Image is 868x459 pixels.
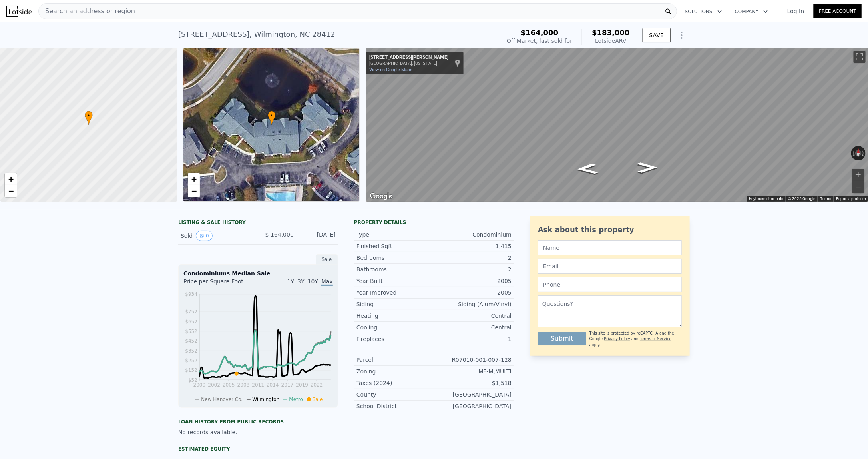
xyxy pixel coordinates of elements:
[749,196,783,202] button: Keyboard shortcuts
[191,174,196,184] span: +
[196,231,213,241] button: View historical data
[356,402,434,410] div: School District
[188,377,197,383] tspan: $52
[507,37,572,45] div: Off Market, last sold for
[369,67,412,72] a: View on Google Maps
[185,319,197,325] tspan: $652
[369,54,448,61] div: [STREET_ADDRESS][PERSON_NAME]
[674,27,690,43] button: Show Options
[185,291,197,297] tspan: $934
[237,382,250,388] tspan: 2008
[538,240,682,255] input: Name
[185,338,197,344] tspan: $452
[643,28,671,42] button: SAVE
[185,309,197,315] tspan: $752
[188,173,200,185] a: Zoom in
[434,231,512,239] div: Condominium
[434,300,512,308] div: Siding (Alum/Vinyl)
[679,4,729,19] button: Solutions
[5,185,17,197] a: Zoom out
[854,51,866,63] button: Toggle fullscreen view
[316,254,338,265] div: Sale
[434,323,512,331] div: Central
[191,186,196,196] span: −
[521,28,559,37] span: $164,000
[356,312,434,320] div: Heating
[208,382,220,388] tspan: 2002
[862,146,866,160] button: Rotate clockwise
[267,382,279,388] tspan: 2014
[183,277,258,290] div: Price per Square Foot
[188,185,200,197] a: Zoom out
[369,61,448,66] div: [GEOGRAPHIC_DATA], [US_STATE]
[287,278,294,285] span: 1Y
[434,289,512,297] div: 2005
[308,278,318,285] span: 10Y
[356,254,434,262] div: Bedrooms
[356,300,434,308] div: Siding
[851,146,856,160] button: Rotate counterclockwise
[321,278,333,286] span: Max
[434,335,512,343] div: 1
[368,191,394,202] a: Open this area in Google Maps (opens a new window)
[289,397,303,402] span: Metro
[434,312,512,320] div: Central
[39,6,135,16] span: Search an address or region
[183,269,333,277] div: Condominiums Median Sale
[368,191,394,202] img: Google
[223,382,235,388] tspan: 2005
[252,397,279,402] span: Wilmington
[356,391,434,399] div: County
[852,169,864,181] button: Zoom in
[185,329,197,334] tspan: $552
[185,358,197,363] tspan: $252
[729,4,774,19] button: Company
[268,111,276,125] div: •
[567,161,608,177] path: Go West, Fullford Ln
[193,382,206,388] tspan: 2000
[434,379,512,387] div: $1,518
[356,335,434,343] div: Fireplaces
[178,419,338,425] div: Loan history from public records
[434,356,512,364] div: R07010-001-007-128
[434,391,512,399] div: [GEOGRAPHIC_DATA]
[434,402,512,410] div: [GEOGRAPHIC_DATA]
[85,111,93,125] div: •
[356,379,434,387] div: Taxes (2024)
[181,231,252,241] div: Sold
[356,242,434,250] div: Finished Sqft
[604,337,630,341] a: Privacy Policy
[6,6,32,17] img: Lotside
[354,219,514,226] div: Property details
[538,277,682,292] input: Phone
[538,224,682,235] div: Ask about this property
[852,181,864,193] button: Zoom out
[434,277,512,285] div: 2005
[592,37,630,45] div: Lotside ARV
[592,28,630,37] span: $183,000
[455,59,460,68] a: Show location on map
[178,428,338,436] div: No records available.
[589,331,682,348] div: This site is protected by reCAPTCHA and the Google and apply.
[5,173,17,185] a: Zoom in
[178,446,338,452] div: Estimated Equity
[434,242,512,250] div: 1,415
[820,196,831,201] a: Terms
[434,254,512,262] div: 2
[281,382,294,388] tspan: 2017
[296,382,308,388] tspan: 2019
[8,186,14,196] span: −
[185,367,197,373] tspan: $152
[814,4,862,18] a: Free Account
[297,278,304,285] span: 3Y
[538,332,586,345] button: Submit
[356,367,434,375] div: Zoning
[836,196,866,201] a: Report a problem
[356,265,434,273] div: Bathrooms
[855,146,862,161] button: Reset the view
[8,174,14,184] span: +
[185,348,197,354] tspan: $352
[300,231,336,241] div: [DATE]
[356,356,434,364] div: Parcel
[434,265,512,273] div: 2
